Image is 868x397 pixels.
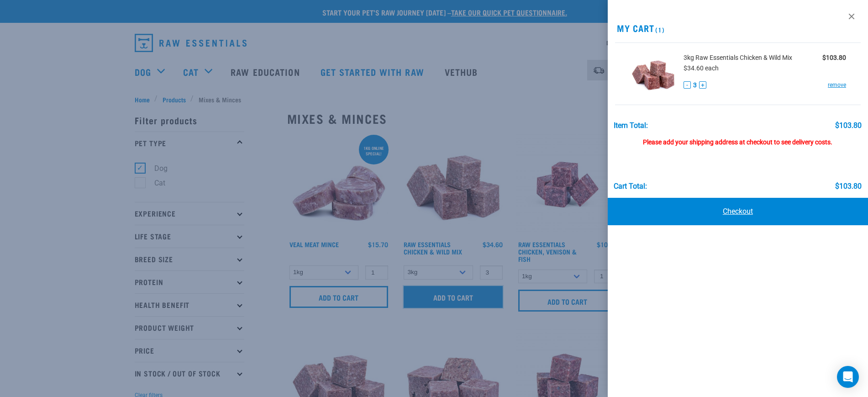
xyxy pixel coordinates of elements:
span: 3kg Raw Essentials Chicken & Wild Mix [684,53,792,63]
button: + [699,81,706,89]
div: Cart total: [614,182,647,191]
h2: My Cart [608,23,868,33]
div: $103.80 [835,182,862,191]
div: Item Total: [614,122,648,130]
div: Open Intercom Messenger [837,366,859,388]
img: Raw Essentials Chicken & Wild Mix [630,50,677,97]
div: $103.80 [835,122,862,130]
span: (1) [654,28,664,31]
button: - [684,81,691,89]
span: $34.60 each [684,64,719,72]
strong: $103.80 [822,54,846,61]
a: Checkout [608,198,868,225]
a: remove [828,81,846,89]
div: Please add your shipping address at checkout to see delivery costs. [614,130,862,146]
span: 3 [693,80,697,90]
